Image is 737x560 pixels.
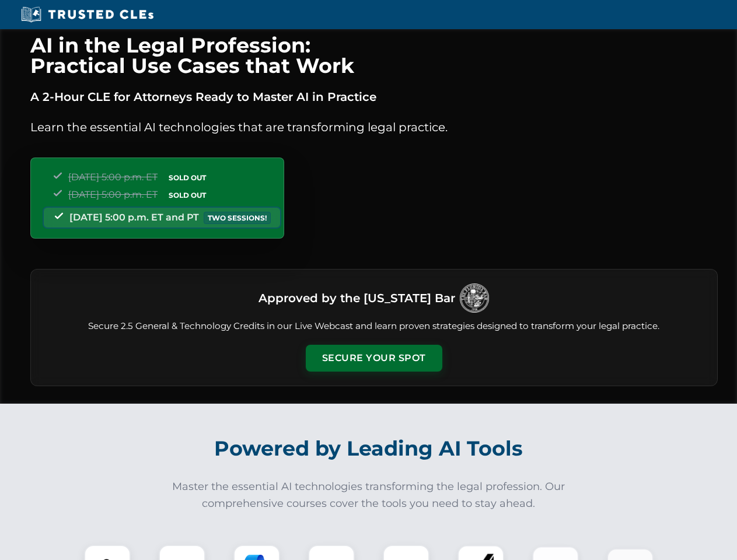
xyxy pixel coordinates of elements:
button: Secure Your Spot [306,345,442,372]
p: Learn the essential AI technologies that are transforming legal practice. [30,118,718,136]
p: A 2-Hour CLE for Attorneys Ready to Master AI in Practice [30,87,718,106]
span: [DATE] 5:00 p.m. ET [68,171,158,183]
img: Trusted CLEs [18,6,157,23]
span: SOLD OUT [165,189,210,201]
p: Master the essential AI technologies transforming the legal profession. Our comprehensive courses... [165,478,573,512]
img: Logo [460,283,489,313]
h2: Powered by Leading AI Tools [46,428,692,469]
h3: Approved by the [US_STATE] Bar [259,288,455,309]
span: [DATE] 5:00 p.m. ET [68,189,158,200]
span: SOLD OUT [165,171,210,184]
p: Secure 2.5 General & Technology Credits in our Live Webcast and learn proven strategies designed ... [45,320,703,333]
h1: AI in the Legal Profession: Practical Use Cases that Work [30,35,718,76]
